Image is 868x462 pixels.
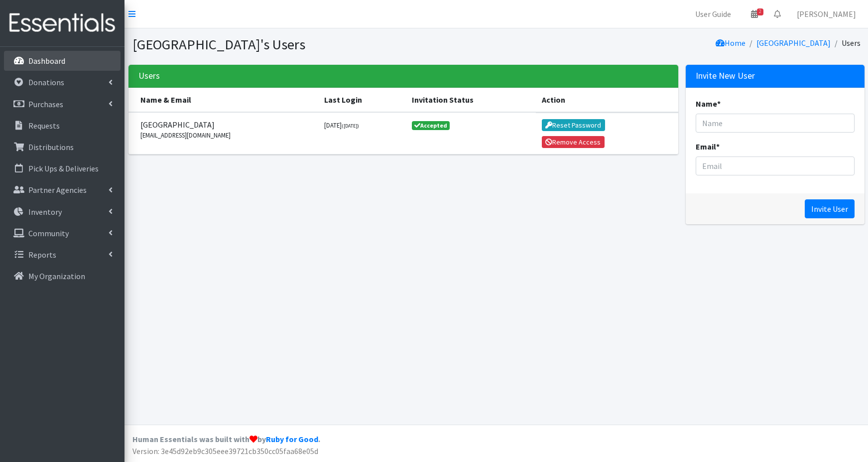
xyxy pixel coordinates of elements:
[716,38,745,48] a: Home
[4,137,121,157] a: Distributions
[696,98,721,110] label: Name
[324,121,359,129] small: [DATE]
[28,250,56,260] p: Reports
[28,121,60,131] p: Requests
[138,71,160,81] h3: Users
[4,245,121,265] a: Reports
[4,180,121,200] a: Partner Agencies
[717,99,721,109] abbr: required
[140,119,313,131] span: [GEOGRAPHIC_DATA]
[696,114,854,133] input: Name
[28,56,65,66] p: Dashboard
[28,142,74,152] p: Distributions
[4,266,121,286] a: My Organization
[4,158,121,178] a: Pick Ups & Deliveries
[542,136,605,148] button: Remove Access
[757,8,763,15] span: 2
[696,156,854,175] input: Email
[789,4,864,24] a: [PERSON_NAME]
[4,223,121,243] a: Community
[4,72,121,92] a: Donations
[4,94,121,114] a: Purchases
[743,4,766,24] a: 2
[716,142,720,152] abbr: required
[536,88,678,112] th: Action
[696,71,755,81] h3: Invite New User
[542,119,605,131] button: Reset Password
[4,116,121,136] a: Requests
[4,6,121,40] img: HumanEssentials
[28,163,99,173] p: Pick Ups & Deliveries
[28,77,64,87] p: Donations
[342,123,359,129] small: ([DATE])
[412,121,450,130] span: Accepted
[756,38,831,48] a: [GEOGRAPHIC_DATA]
[687,4,739,24] a: User Guide
[28,185,87,195] p: Partner Agencies
[140,131,313,140] small: [EMAIL_ADDRESS][DOMAIN_NAME]
[28,99,63,109] p: Purchases
[696,141,720,153] label: Email
[831,36,861,50] li: Users
[132,434,320,444] strong: Human Essentials was built with by .
[28,271,85,281] p: My Organization
[28,207,62,217] p: Inventory
[4,202,121,222] a: Inventory
[4,51,121,71] a: Dashboard
[318,88,406,112] th: Last Login
[805,199,855,218] input: Invite User
[406,88,535,112] th: Invitation Status
[128,88,319,112] th: Name & Email
[132,446,318,456] span: Version: 3e45d92eb9c305eee39721cb350cc05faa68e05d
[28,228,69,238] p: Community
[266,434,318,444] a: Ruby for Good
[132,36,493,53] h1: [GEOGRAPHIC_DATA]'s Users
